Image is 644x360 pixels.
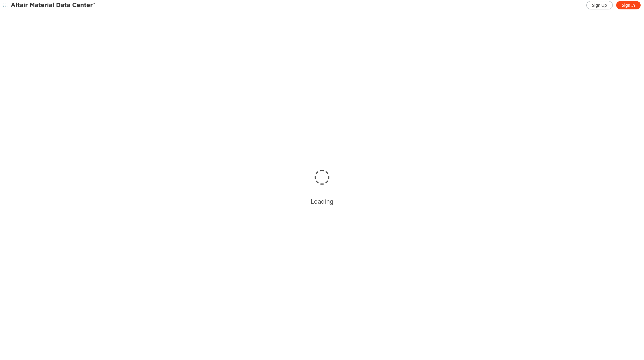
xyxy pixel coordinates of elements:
[11,2,96,9] img: Altair Material Data Center
[616,1,641,9] a: Sign In
[311,197,333,205] div: Loading
[622,3,635,8] span: Sign In
[592,3,607,8] span: Sign Up
[586,1,613,9] a: Sign Up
